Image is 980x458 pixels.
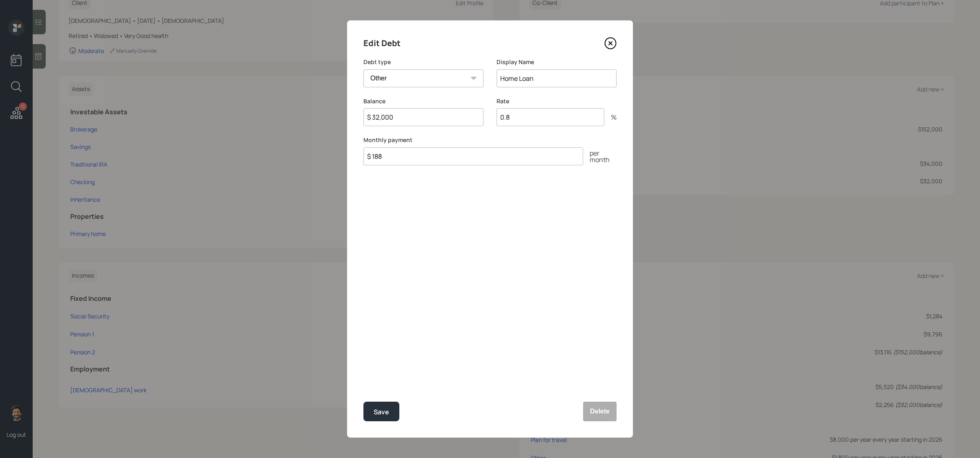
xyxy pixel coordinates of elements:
[363,58,483,66] label: Debt type
[363,402,399,421] button: Save
[363,136,617,144] label: Monthly payment
[363,37,401,50] h4: Edit Debt
[497,97,617,105] label: Rate
[497,58,617,66] label: Display Name
[374,407,389,418] div: Save
[583,150,617,163] div: per month
[583,402,617,421] button: Delete
[363,97,483,105] label: Balance
[604,114,617,120] div: %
